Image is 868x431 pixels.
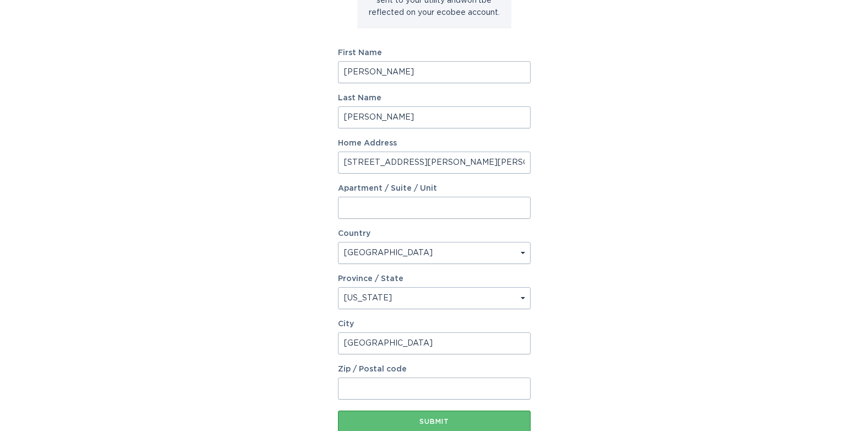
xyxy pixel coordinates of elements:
[338,94,531,102] label: Last Name
[338,365,531,373] label: Zip / Postal code
[338,230,370,238] label: Country
[338,320,531,328] label: City
[343,418,525,425] div: Submit
[338,275,403,283] label: Province / State
[338,139,531,147] label: Home Address
[338,185,531,192] label: Apartment / Suite / Unit
[338,49,531,57] label: First Name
